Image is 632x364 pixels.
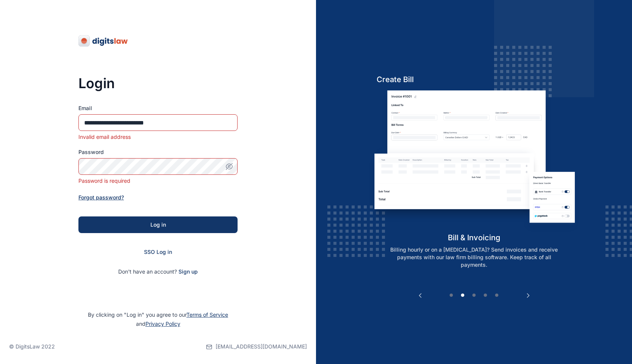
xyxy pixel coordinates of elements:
span: and [136,320,180,327]
div: Invalid email address [78,133,238,141]
a: Forgot password? [78,194,124,201]
a: Terms of Service [186,311,228,318]
a: SSO Log in [144,249,172,255]
button: 4 [482,292,489,299]
p: Billing hourly or on a [MEDICAL_DATA]? Send invoices and receive payments with our law firm billi... [377,246,571,269]
p: Don't have an account? [78,268,238,275]
div: Password is required [78,177,238,185]
p: © DigitsLaw 2022 [9,343,55,350]
h5: bill & invoicing [369,232,579,243]
button: 1 [447,292,455,299]
img: digitslaw-logo [78,35,128,47]
button: Log in [78,216,238,233]
p: By clicking on "Log in" you agree to our [9,310,307,328]
div: Log in [91,221,225,229]
img: bill-and-invoicin [369,90,579,232]
button: 2 [459,292,466,299]
label: Email [78,104,238,112]
h5: Create Bill [369,74,579,85]
h3: Login [78,76,238,91]
span: [EMAIL_ADDRESS][DOMAIN_NAME] [216,343,307,350]
a: Sign up [178,268,198,275]
button: 3 [470,292,478,299]
a: Privacy Policy [145,320,180,327]
button: Next [524,292,532,299]
button: 5 [493,292,501,299]
button: Previous [416,292,424,299]
label: Password [78,148,238,156]
span: Sign up [178,268,198,275]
